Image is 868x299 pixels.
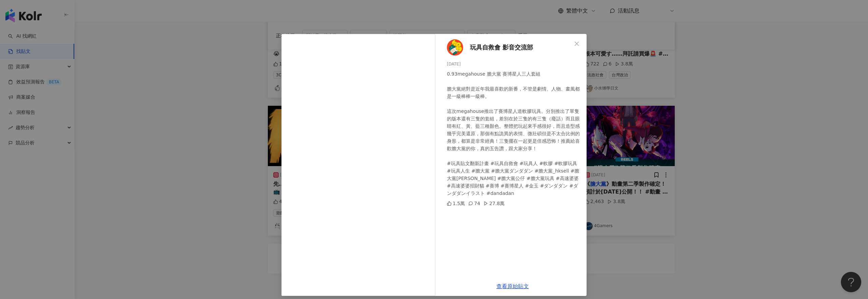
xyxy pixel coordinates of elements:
a: 查看原始貼文 [496,283,529,290]
a: KOL Avatar玩具自救會 影音交流部 [447,39,572,56]
div: 74 [468,200,480,207]
span: close [574,41,579,46]
div: 0.93megahouse 膽大黨 賽博星人三人套組 膽大黨絕對是近年我最喜歡的新番，不管是劇情、人物、畫風都是一級棒棒一級棒。 這次megahouse推出了賽博星人道軟膠玩具。分別推出了單隻的... [447,70,581,197]
img: KOL Avatar [447,39,463,56]
div: 1.5萬 [447,200,465,207]
span: 玩具自救會 影音交流部 [470,43,533,52]
button: Close [570,37,584,51]
div: [DATE] [447,61,581,67]
div: 27.8萬 [484,200,505,207]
